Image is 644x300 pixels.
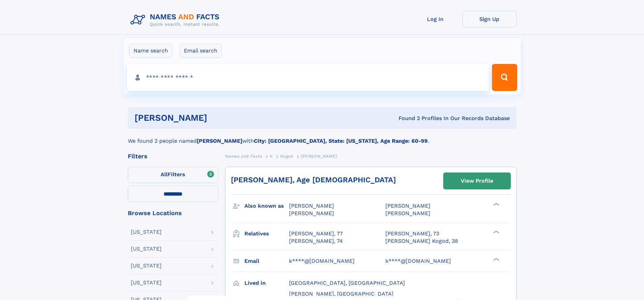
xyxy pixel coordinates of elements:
[161,171,168,178] span: All
[461,173,493,189] div: View Profile
[385,203,430,209] span: [PERSON_NAME]
[301,154,337,159] span: [PERSON_NAME]
[289,210,334,216] span: [PERSON_NAME]
[492,64,517,91] button: Search Button
[225,152,262,160] a: Names and Facts
[408,11,462,27] a: Log In
[303,115,510,122] div: Found 2 Profiles In Our Records Database
[128,11,225,29] img: Logo Names and Facts
[270,154,273,159] span: K
[128,210,218,216] div: Browse Locations
[492,202,500,207] div: ❯
[444,173,510,189] a: View Profile
[289,230,343,237] a: [PERSON_NAME], 77
[270,152,273,160] a: K
[128,153,218,159] div: Filters
[128,167,218,183] label: Filters
[385,237,458,245] a: [PERSON_NAME] Kogod, 38
[231,176,396,184] a: [PERSON_NAME], Age [DEMOGRAPHIC_DATA]
[289,203,334,209] span: [PERSON_NAME]
[131,263,162,269] div: [US_STATE]
[244,228,289,239] h3: Relatives
[280,154,293,159] span: Kogod
[244,277,289,289] h3: Lived in
[197,138,242,144] b: [PERSON_NAME]
[129,44,172,58] label: Name search
[462,11,517,27] a: Sign Up
[280,152,293,160] a: Kogod
[127,64,489,91] input: search input
[244,255,289,267] h3: Email
[180,44,222,58] label: Email search
[492,257,500,261] div: ❯
[135,114,303,122] h1: [PERSON_NAME]
[128,129,517,145] div: We found 2 people named with .
[289,280,405,286] span: [GEOGRAPHIC_DATA], [GEOGRAPHIC_DATA]
[289,291,393,297] span: [PERSON_NAME], [GEOGRAPHIC_DATA]
[385,210,430,216] span: [PERSON_NAME]
[131,246,162,252] div: [US_STATE]
[385,230,439,237] a: [PERSON_NAME], 73
[244,200,289,212] h3: Also known as
[131,229,162,235] div: [US_STATE]
[254,138,428,144] b: City: [GEOGRAPHIC_DATA], State: [US_STATE], Age Range: 60-99
[131,280,162,285] div: [US_STATE]
[289,237,343,245] a: [PERSON_NAME], 74
[492,230,500,234] div: ❯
